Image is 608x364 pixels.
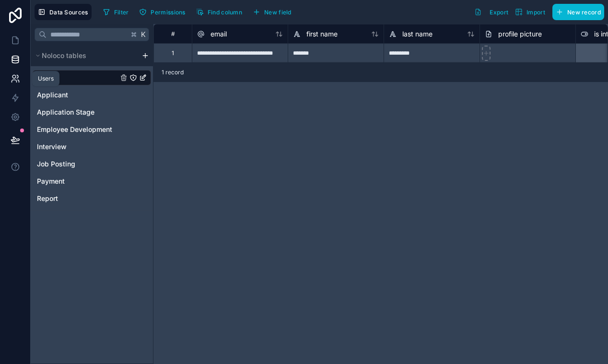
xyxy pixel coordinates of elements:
button: Find column [193,5,246,19]
span: first name [306,29,338,39]
span: Filter [114,9,129,16]
button: Permissions [136,5,188,19]
span: email [210,29,227,39]
button: Filter [99,5,132,19]
a: New record [549,4,604,20]
span: Permissions [151,9,185,16]
span: New field [264,9,292,16]
span: Import [526,9,545,16]
span: last name [402,29,433,39]
span: Export [490,9,508,16]
button: Export [471,4,512,20]
span: Data Sources [49,9,88,16]
button: Import [512,4,549,20]
span: New record [567,9,601,16]
span: K [140,31,147,38]
div: # [161,30,185,37]
span: profile picture [498,29,542,39]
button: Data Sources [35,4,92,20]
a: Permissions [136,5,192,19]
span: Find column [208,9,242,16]
div: 1 [172,49,174,57]
div: Users [38,75,54,82]
button: New record [552,4,604,20]
button: New field [249,5,295,19]
span: 1 record [162,69,184,76]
